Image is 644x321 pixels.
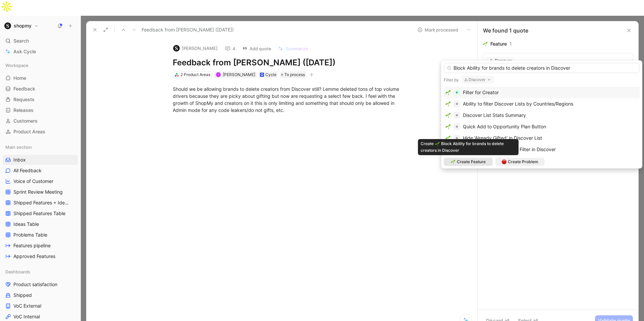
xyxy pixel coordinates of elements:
[445,113,451,118] img: 🌱
[463,146,556,152] span: 'Yet to Have Relationship' Filter in Discover
[445,90,451,95] img: 🌱
[445,101,451,107] img: 🌱
[508,158,538,165] span: Create Problem
[457,158,486,165] span: Create Feature
[463,124,546,129] span: Quick Add to Opportunity Plan Button
[451,159,455,164] img: 🌱
[463,89,499,95] span: Filter for Creator
[463,112,526,118] span: Discover List Stats Summary
[445,147,451,152] img: 🌱
[463,135,542,141] span: Hide 'Already Gifted' in Discover List
[502,159,506,164] img: 🔴
[444,63,640,73] input: Link to feature or problem
[445,135,451,141] img: 🌱
[462,76,494,84] button: Discover
[445,124,451,129] img: 🌱
[463,101,573,107] span: Ability to filter Discover Lists by Countries/Regions
[444,77,459,83] div: Filter by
